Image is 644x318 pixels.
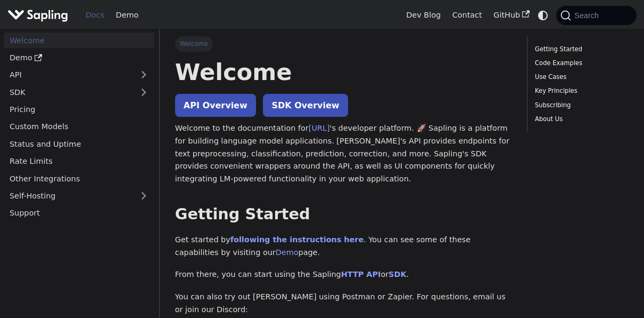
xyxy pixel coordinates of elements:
a: Sapling.aiSapling.ai [7,7,72,23]
a: Other Integrations [4,171,154,186]
p: From there, you can start using the Sapling or . [175,268,511,281]
a: Pricing [4,102,154,117]
a: Code Examples [535,58,625,68]
span: Welcome [175,36,213,51]
a: Welcome [4,33,154,48]
img: Sapling.ai [7,7,68,23]
a: Self-Hosting [4,188,154,204]
button: Search (Command+K) [556,6,636,25]
nav: Breadcrumbs [175,36,511,51]
a: HTTP API [341,270,381,279]
a: About Us [535,114,625,124]
h2: Getting Started [175,205,511,224]
a: SDK [389,270,406,279]
a: Docs [80,7,110,23]
a: Subscribing [535,100,625,110]
a: Key Principles [535,86,625,96]
a: Rate Limits [4,154,154,169]
a: Use Cases [535,72,625,82]
a: GitHub [488,7,535,23]
a: API [4,67,133,83]
a: SDK Overview [263,94,348,117]
button: Expand sidebar category 'SDK' [133,84,154,100]
p: Get started by . You can see some of these capabilities by visiting our page. [175,234,511,259]
a: Status and Uptime [4,136,154,152]
a: Demo [110,7,144,23]
a: Custom Models [4,119,154,134]
h1: Welcome [175,58,511,86]
a: Support [4,205,154,221]
p: Welcome to the documentation for 's developer platform. 🚀 Sapling is a platform for building lang... [175,122,511,186]
a: SDK [4,84,133,100]
a: Demo [276,248,299,257]
button: Switch between dark and light mode (currently system mode) [535,7,551,23]
a: following the instructions here [230,235,364,244]
span: Search [571,11,605,20]
a: [URL] [309,124,330,132]
button: Expand sidebar category 'API' [133,67,154,83]
a: Contact [447,7,488,23]
a: Getting Started [535,44,625,54]
a: API Overview [175,94,256,117]
a: Demo [4,50,154,66]
p: You can also try out [PERSON_NAME] using Postman or Zapier. For questions, email us or join our D... [175,291,511,316]
a: Dev Blog [400,7,446,23]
